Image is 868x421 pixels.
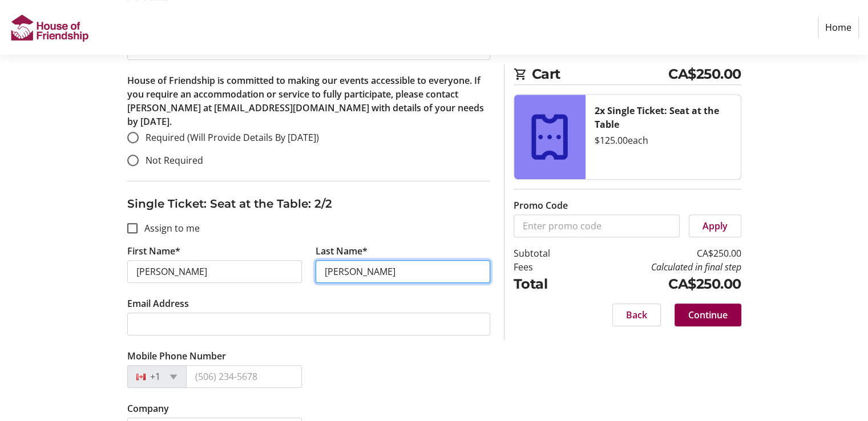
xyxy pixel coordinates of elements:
[514,274,579,294] td: Total
[127,195,490,212] h3: Single Ticket: Seat at the Table: 2/2
[127,74,490,128] p: House of Friendship is committed to making our events accessible to everyone. If you require an a...
[316,244,368,258] label: Last Name*
[514,199,568,212] label: Promo Code
[127,297,189,310] label: Email Address
[818,17,859,38] a: Home
[127,349,226,363] label: Mobile Phone Number
[146,131,319,144] span: Required (Will Provide Details By [DATE])
[579,246,741,260] td: CA$250.00
[514,214,680,237] input: Enter promo code
[579,260,741,274] td: Calculated in final step
[127,402,169,415] label: Company
[595,104,719,131] strong: 2x Single Ticket: Seat at the Table
[514,246,579,260] td: Subtotal
[532,64,669,84] span: Cart
[612,303,661,326] button: Back
[668,64,741,84] span: CA$250.00
[675,303,741,326] button: Continue
[127,244,180,258] label: First Name*
[688,308,728,322] span: Continue
[703,219,728,233] span: Apply
[146,154,203,167] span: Not Required
[626,308,647,322] span: Back
[579,274,741,294] td: CA$250.00
[514,260,579,274] td: Fees
[595,133,732,147] div: $125.00 each
[138,221,200,235] label: Assign to me
[689,214,741,237] button: Apply
[9,5,90,50] img: House of Friendship's Logo
[186,365,302,388] input: (506) 234-5678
